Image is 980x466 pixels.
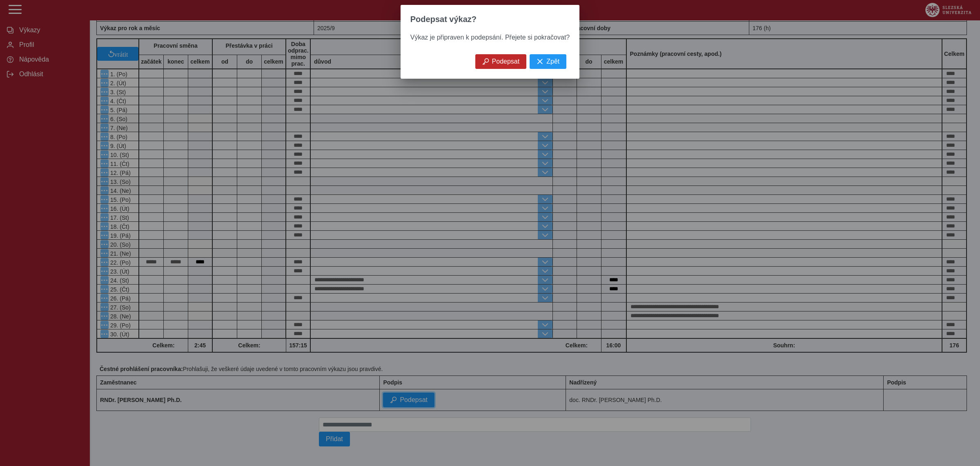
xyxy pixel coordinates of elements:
[475,54,527,69] button: Podepsat
[410,15,477,24] span: Podepsat výkaz?
[410,34,570,41] span: Výkaz je připraven k podepsání. Přejete si pokračovat?
[546,58,559,65] span: Zpět
[530,54,566,69] button: Zpět
[492,58,520,65] span: Podepsat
